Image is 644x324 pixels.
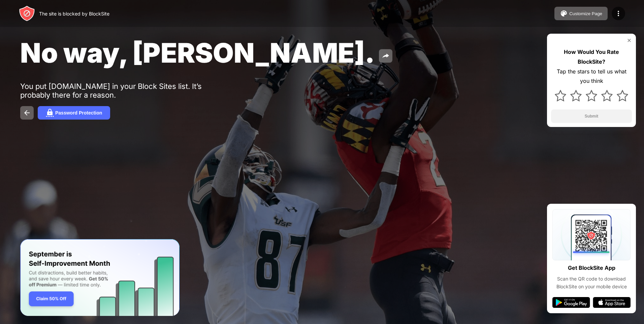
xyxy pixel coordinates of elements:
[38,106,110,120] button: Password Protection
[552,275,631,290] div: Scan the QR code to download BlockSite on your mobile device
[39,11,109,17] div: The site is blocked by BlockSite
[20,82,228,99] div: You put [DOMAIN_NAME] in your Block Sites list. It’s probably there for a reason.
[55,110,102,116] div: Password Protection
[551,47,632,67] div: How Would You Rate BlockSite?
[19,5,35,22] img: header-logo.svg
[614,9,622,18] img: menu-icon.svg
[555,90,566,101] img: star.svg
[626,38,632,43] img: rate-us-close.svg
[20,239,180,316] iframe: Banner
[560,9,568,18] img: pallet.svg
[551,109,632,123] button: Submit
[554,7,608,20] button: Customize Page
[20,36,375,69] span: No way, [PERSON_NAME].
[551,67,632,86] div: Tap the stars to tell us what you think
[46,109,54,117] img: password.svg
[552,297,590,308] img: google-play.svg
[617,90,628,101] img: star.svg
[601,90,613,101] img: star.svg
[382,52,390,60] img: share.svg
[586,90,597,101] img: star.svg
[570,90,582,101] img: star.svg
[23,109,31,117] img: back.svg
[569,11,602,16] div: Customize Page
[568,263,615,273] div: Get BlockSite App
[552,209,631,260] img: qrcode.svg
[593,297,631,308] img: app-store.svg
